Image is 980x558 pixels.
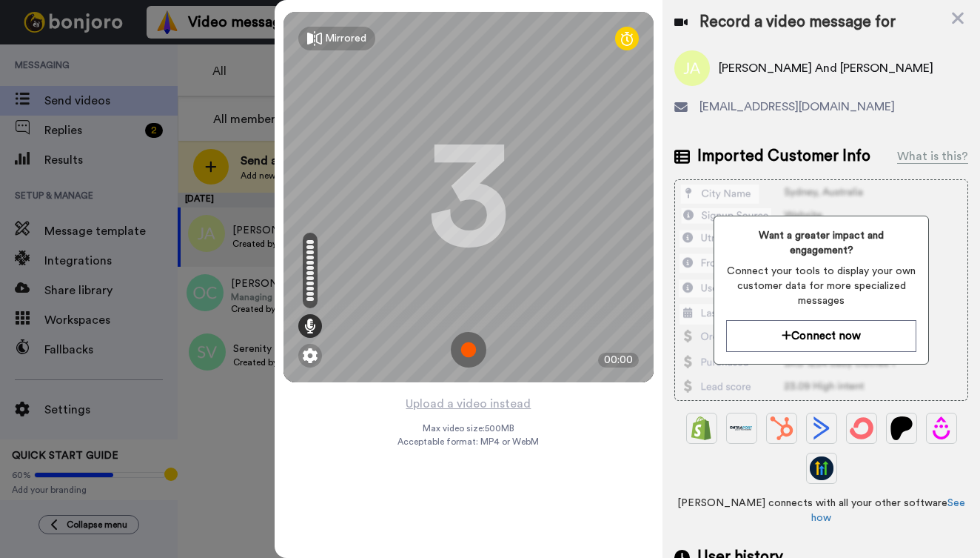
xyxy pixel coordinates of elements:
img: Hubspot [770,416,793,440]
img: ConvertKit [850,416,873,440]
span: Acceptable format: MP4 or WebM [397,436,539,448]
img: Drip [930,416,953,440]
div: message notification from Amy, 6h ago. Hi Todd, We hope you and your customers have been having a... [22,30,274,80]
span: [EMAIL_ADDRESS][DOMAIN_NAME] [699,98,895,116]
div: What is this? [897,147,968,165]
img: ic_record_start.svg [451,332,486,368]
span: Max video size: 500 MB [423,422,514,434]
img: ic_gear.svg [303,348,318,363]
span: [PERSON_NAME] connects with all your other software [674,496,968,525]
p: Message from Amy, sent 6h ago [64,56,224,69]
img: 3183ab3e-59ed-45f6-af1c-10226f767056-1659068401.jpg [1,3,41,43]
span: Hi [PERSON_NAME], I'm [PERSON_NAME], one of the co-founders and I wanted to say hi and welcome. I... [83,13,201,142]
button: Connect now [726,320,916,352]
span: Want a greater impact and engagement? [726,228,916,258]
div: 00:00 [598,353,639,368]
div: 3 [428,142,509,253]
img: Patreon [890,416,913,440]
p: Hi [PERSON_NAME], We hope you and your customers have been having a great time with [PERSON_NAME]... [64,41,224,56]
img: Ontraport [730,416,754,440]
img: Shopify [690,416,714,440]
img: Profile image for Amy [33,43,57,67]
img: mute-white.svg [47,47,65,65]
span: Imported Customer Info [697,145,870,167]
img: ActiveCampaign [810,416,833,440]
span: Connect your tools to display your own customer data for more specialized messages [726,264,916,308]
img: GoHighLevel [810,456,833,480]
button: Upload a video instead [401,394,535,413]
